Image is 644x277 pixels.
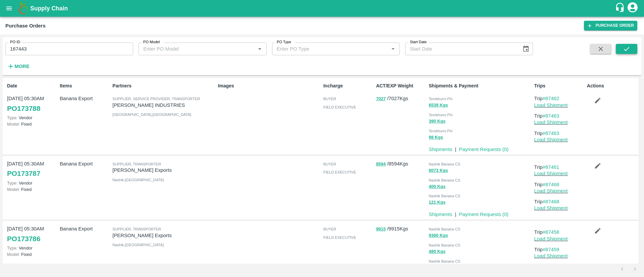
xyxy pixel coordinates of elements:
p: Partners [112,82,215,89]
button: 121 Kgs [429,199,445,206]
span: Tembhurni PH [429,129,452,133]
span: Nashik Banana CS [429,259,460,263]
a: Payment Requests (0) [459,212,508,217]
p: Trip [534,198,584,205]
p: [PERSON_NAME] Exports [112,232,215,239]
button: 400 Kgs [429,183,445,191]
button: 480 Kgs [429,248,445,256]
button: Open [389,45,397,53]
span: buyer [323,227,336,231]
span: Nashik , [GEOGRAPHIC_DATA] [112,243,164,247]
label: PO Model [143,40,160,45]
span: Nashik Banana CS [429,243,460,247]
a: Shipments [429,212,452,217]
p: Banana Export [60,95,110,102]
input: Enter PO Type [274,45,378,53]
input: Enter PO ID [5,43,133,55]
p: Trip [534,163,584,171]
label: PO Type [277,40,291,45]
p: Fixed [7,186,57,193]
button: 8073 Kgs [429,167,448,175]
a: PO173788 [7,102,40,115]
a: Payment Requests (0) [459,147,508,152]
a: Load Shipment [534,137,568,142]
a: Load Shipment [534,253,568,259]
p: Banana Export [60,225,110,232]
p: Actions [587,82,637,89]
p: Incharge [323,82,373,89]
label: PO ID [10,40,20,45]
p: Vendor [7,115,57,121]
button: 7027 [376,95,386,103]
p: Images [218,82,321,89]
strong: More [14,64,30,69]
p: Shipments & Payment [429,82,531,89]
nav: pagination navigation [616,264,641,274]
span: Type: [7,115,17,120]
a: Load Shipment [534,102,568,108]
input: Enter PO Model [141,45,245,53]
button: 6539 Kgs [429,101,448,109]
span: field executive [323,235,356,239]
span: field executive [323,105,356,109]
span: buyer [323,162,336,166]
span: Model: [7,187,20,192]
p: [PERSON_NAME] INDUSTRIES [112,101,215,109]
p: Items [60,82,110,89]
a: #87463 [543,113,559,119]
span: Type: [7,246,17,251]
p: / 8594 Kgs [376,160,426,168]
span: Nashik , [GEOGRAPHIC_DATA] [112,178,164,182]
img: logo [17,2,30,15]
span: Nashik Banana CS [429,162,460,166]
div: | [452,143,456,153]
span: Tembhurni PH [429,113,452,117]
button: open drawer [1,1,17,16]
p: Trip [534,228,584,236]
button: Choose date [520,43,532,55]
p: Fixed [7,121,57,127]
div: account of current user [627,1,639,15]
a: Supply Chain [30,4,615,13]
span: Supplier, Transporter [112,227,161,231]
b: Supply Chain [30,5,68,12]
p: [DATE] 05:30AM [7,95,57,102]
a: Purchase Order [584,21,637,30]
button: Open [255,45,264,53]
a: Load Shipment [534,120,568,125]
span: Nashik Banana CS [429,227,460,231]
div: | [452,208,456,218]
span: Nashik Banana CS [429,194,460,198]
p: Vendor [7,245,57,251]
p: Trips [534,82,584,89]
a: #87459 [543,247,559,252]
p: ACT/EXP Weight [376,82,426,89]
span: buyer [323,97,336,101]
button: 8594 [376,160,386,168]
p: [DATE] 05:30AM [7,160,57,167]
a: Load Shipment [534,236,568,241]
a: #87463 [543,131,559,136]
span: Supplier, Transporter [112,162,161,166]
span: [GEOGRAPHIC_DATA] , [GEOGRAPHIC_DATA] [112,113,191,117]
a: Load Shipment [534,188,568,194]
div: customer-support [615,2,627,14]
button: 9915 [376,225,386,233]
p: Trip [534,130,584,137]
a: #87462 [543,96,559,101]
span: Nashik Banana CS [429,178,460,182]
span: Tembhurni PH [429,97,452,101]
p: [DATE] 05:30AM [7,225,57,232]
label: Start Date [410,40,427,45]
a: PO173786 [7,233,40,245]
span: Type: [7,181,17,186]
button: 98 Kgs [429,134,443,141]
p: Trip [534,112,584,120]
p: / 7027 Kgs [376,95,426,102]
p: Date [7,82,57,89]
a: Load Shipment [534,205,568,211]
p: Banana Export [60,160,110,167]
p: / 9915 Kgs [376,225,426,233]
span: field executive [323,170,356,174]
a: Load Shipment [534,171,568,176]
